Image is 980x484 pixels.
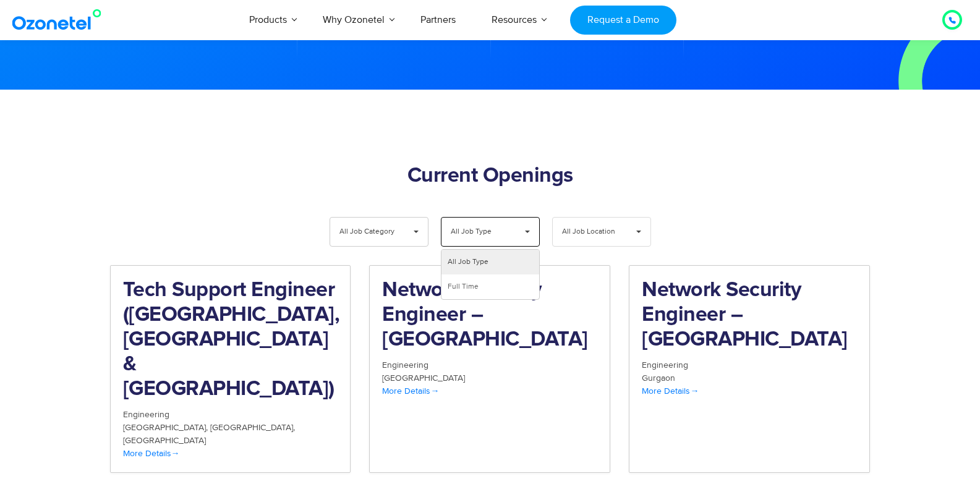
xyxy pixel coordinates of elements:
[110,164,871,189] h2: Current Openings
[123,435,206,446] span: [GEOGRAPHIC_DATA]
[369,265,610,473] a: Network Security Engineer – [GEOGRAPHIC_DATA] Engineering [GEOGRAPHIC_DATA] More Details
[382,278,597,352] h2: Network Security Engineer – [GEOGRAPHIC_DATA]
[629,265,870,473] a: Network Security Engineer – [GEOGRAPHIC_DATA] Engineering Gurgaon More Details
[441,274,539,299] li: Full Time
[382,360,428,370] span: Engineering
[451,218,509,246] span: All Job Type
[123,448,180,459] span: More Details
[627,218,650,246] span: ▾
[441,250,539,274] li: All Job Type
[642,278,857,352] h2: Network Security Engineer – [GEOGRAPHIC_DATA]
[339,218,398,246] span: All Job Category
[382,373,465,383] span: [GEOGRAPHIC_DATA]
[642,386,699,396] span: More Details
[110,265,351,473] a: Tech Support Engineer ([GEOGRAPHIC_DATA], [GEOGRAPHIC_DATA] & [GEOGRAPHIC_DATA]) Engineering [GEO...
[382,386,439,396] span: More Details
[123,409,169,420] span: Engineering
[642,360,688,370] span: Engineering
[642,373,675,383] span: Gurgaon
[123,422,210,433] span: [GEOGRAPHIC_DATA]
[210,422,295,433] span: [GEOGRAPHIC_DATA]
[570,6,676,35] a: Request a Demo
[404,218,428,246] span: ▾
[123,278,338,402] h2: Tech Support Engineer ([GEOGRAPHIC_DATA], [GEOGRAPHIC_DATA] & [GEOGRAPHIC_DATA])
[516,218,539,246] span: ▾
[562,218,621,246] span: All Job Location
